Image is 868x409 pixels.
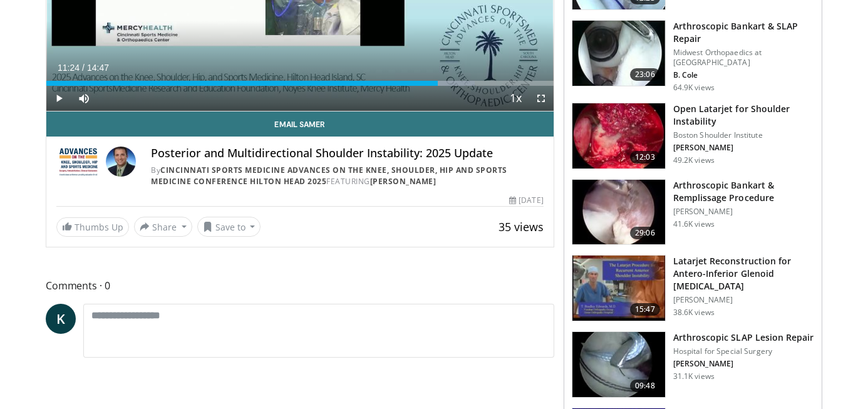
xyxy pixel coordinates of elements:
p: 41.6K views [673,219,715,229]
a: [PERSON_NAME] [370,176,437,187]
p: Hospital for Special Surgery [673,346,814,356]
a: Email Samer [46,111,554,137]
button: Fullscreen [529,86,554,111]
button: Play [46,86,71,111]
img: Cincinnati Sports Medicine Advances on the Knee, Shoulder, Hip and Sports Medicine Conference Hil... [56,147,101,177]
img: Avatar [106,147,136,177]
div: Progress Bar [46,81,554,86]
img: 6871_3.png.150x105_q85_crop-smart_upscale.jpg [572,332,665,397]
p: 38.6K views [673,308,715,318]
button: Mute [71,86,96,111]
p: [PERSON_NAME] [673,143,814,153]
a: 09:48 Arthroscopic SLAP Lesion Repair Hospital for Special Surgery [PERSON_NAME] 31.1K views [572,331,814,398]
img: 38708_0000_3.png.150x105_q85_crop-smart_upscale.jpg [572,256,665,321]
p: [PERSON_NAME] [673,295,814,305]
span: 23:06 [630,68,660,81]
div: [DATE] [509,195,543,206]
span: 11:24 [58,63,80,73]
p: 64.9K views [673,83,715,93]
p: 49.2K views [673,155,715,165]
p: B. Cole [673,70,814,80]
span: 29:06 [630,227,660,239]
p: Boston Shoulder Institute [673,130,814,140]
span: 14:47 [87,63,109,73]
button: Save to [197,217,261,237]
div: By FEATURING [151,165,544,187]
img: cole_0_3.png.150x105_q85_crop-smart_upscale.jpg [572,21,665,86]
a: Thumbs Up [56,217,129,237]
span: 35 views [499,219,544,234]
h3: Arthroscopic Bankart & Remplissage Procedure [673,179,814,204]
h3: Open Latarjet for Shoulder Instability [673,103,814,128]
span: 12:03 [630,151,660,163]
img: 944938_3.png.150x105_q85_crop-smart_upscale.jpg [572,103,665,168]
button: Playback Rate [504,86,529,111]
h4: Posterior and Multidirectional Shoulder Instability: 2025 Update [151,147,544,160]
a: 15:47 Latarjet Reconstruction for Antero-Inferior Glenoid [MEDICAL_DATA] [PERSON_NAME] 38.6K views [572,255,814,321]
h3: Arthroscopic SLAP Lesion Repair [673,331,814,344]
a: K [46,304,76,334]
p: 31.1K views [673,371,715,381]
p: [PERSON_NAME] [673,207,814,217]
span: 15:47 [630,303,660,316]
span: 09:48 [630,380,660,392]
a: 23:06 Arthroscopic Bankart & SLAP Repair Midwest Orthopaedics at [GEOGRAPHIC_DATA] B. Cole 64.9K ... [572,20,814,93]
img: wolf_3.png.150x105_q85_crop-smart_upscale.jpg [572,180,665,245]
a: 12:03 Open Latarjet for Shoulder Instability Boston Shoulder Institute [PERSON_NAME] 49.2K views [572,103,814,169]
button: Share [134,217,192,237]
h3: Latarjet Reconstruction for Antero-Inferior Glenoid [MEDICAL_DATA] [673,255,814,293]
a: 29:06 Arthroscopic Bankart & Remplissage Procedure [PERSON_NAME] 41.6K views [572,179,814,246]
span: / [82,63,85,73]
a: Cincinnati Sports Medicine Advances on the Knee, Shoulder, Hip and Sports Medicine Conference Hil... [151,165,507,187]
p: [PERSON_NAME] [673,359,814,369]
h3: Arthroscopic Bankart & SLAP Repair [673,20,814,45]
p: Midwest Orthopaedics at [GEOGRAPHIC_DATA] [673,48,814,68]
span: Comments 0 [46,277,554,294]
